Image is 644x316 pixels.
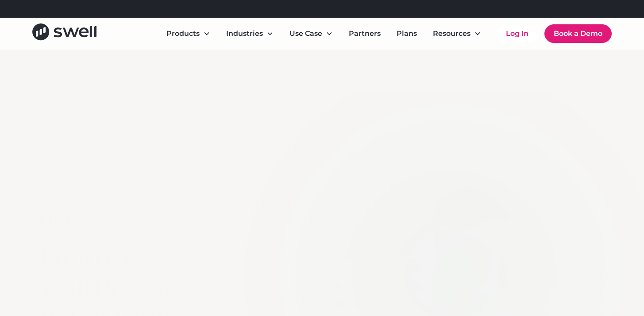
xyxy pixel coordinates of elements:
[166,28,200,39] div: Products
[159,25,217,42] div: Products
[389,25,424,42] a: Plans
[433,28,470,39] div: Resources
[219,25,281,42] div: Industries
[32,23,96,43] a: home
[289,28,322,39] div: Use Case
[226,28,263,39] div: Industries
[544,24,612,43] a: Book a Demo
[497,25,537,42] a: Log In
[426,25,488,42] div: Resources
[342,25,388,42] a: Partners
[282,25,340,42] div: Use Case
